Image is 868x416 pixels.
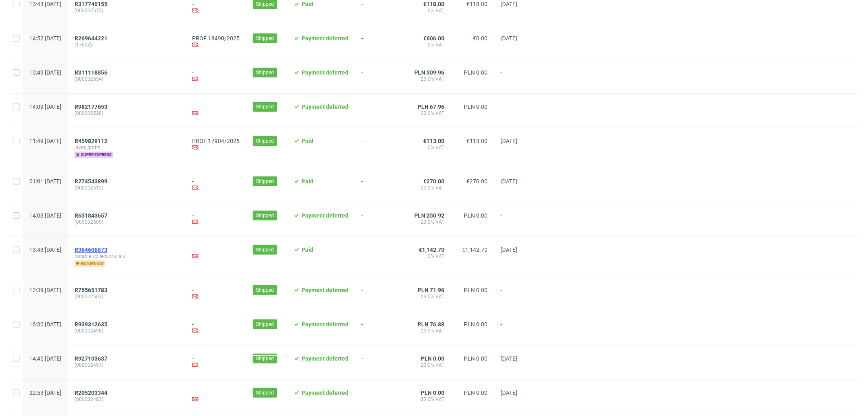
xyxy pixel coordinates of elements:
span: [DATE] [501,35,517,42]
span: - [501,69,531,84]
span: 11:49 [DATE] [29,138,61,144]
span: - [361,1,401,15]
span: Shipped [256,69,274,76]
div: - [192,212,240,227]
span: €118.00 [423,1,444,7]
span: Paid [302,178,313,185]
span: (000002575) [74,7,179,14]
span: javor_gmbh [74,144,179,151]
a: R982177653 [74,103,109,110]
a: R927103637 [74,355,109,362]
span: €1,142.70 [462,247,488,253]
span: €606.00 [423,35,444,42]
span: (17602) [74,42,179,48]
span: €118.00 [466,1,488,7]
div: - [192,247,240,261]
span: 0% VAT [414,144,444,151]
span: PLN 71.96 [418,287,444,293]
span: Payment deferred [302,287,348,293]
span: PLN 0.00 [464,212,488,219]
a: PROF 17904/2025 [192,138,240,144]
span: Shipped [256,212,274,219]
div: - [192,178,240,192]
span: Payment deferred [302,321,348,328]
span: €1,142.70 [419,247,444,253]
span: €0.00 [473,35,488,42]
div: - [192,1,240,15]
span: PLN 67.96 [418,103,444,110]
span: 20.0% VAT [414,185,444,191]
span: Paid [302,247,313,253]
span: - [361,355,401,370]
span: 23.0% VAT [414,219,444,225]
span: Payment deferred [302,35,348,42]
a: R269644221 [74,35,109,42]
span: 14:09 [DATE] [29,103,61,110]
span: - [361,212,401,227]
span: PLN 250.92 [414,212,444,219]
span: - [361,287,401,301]
span: - [501,212,531,227]
span: €113.00 [423,138,444,144]
a: R459829112 [74,138,109,144]
span: 14:45 [DATE] [29,355,61,362]
span: (000002497) [74,362,179,368]
span: super express [74,152,113,158]
span: PLN 0.00 [421,390,444,396]
span: - [501,103,531,118]
span: Shipped [256,178,274,185]
span: (000002520) [74,110,179,117]
span: 23.0% VAT [414,110,444,117]
span: PLN 0.00 [421,355,444,362]
span: - [361,138,401,158]
span: Payment deferred [302,69,348,76]
span: Shipped [256,321,274,328]
span: R939312635 [74,321,107,328]
span: Shipped [256,35,274,42]
span: R205203344 [74,390,107,396]
span: 22:53 [DATE] [29,390,61,396]
div: - [192,69,240,84]
span: Payment deferred [302,355,348,362]
span: 23.0% VAT [414,293,444,300]
span: Shipped [256,137,274,145]
span: 13:43 [DATE] [29,247,61,253]
span: PLN 0.00 [464,103,488,110]
div: - [192,390,240,404]
span: 01:01 [DATE] [29,178,61,185]
span: Shipped [256,246,274,253]
span: €113.00 [466,138,488,144]
div: - [192,287,240,301]
span: R311118856 [74,69,107,76]
div: - [192,321,240,335]
span: R631843657 [74,212,107,219]
span: 14:52 [DATE] [29,35,61,42]
span: - [361,35,401,49]
span: R317740155 [74,1,107,7]
span: (000002509) [74,219,179,225]
span: - [361,178,401,192]
span: 23.0% VAT [414,76,444,82]
span: - [501,321,531,335]
span: (000002483) [74,396,179,403]
div: - [192,355,240,370]
span: [DATE] [501,247,517,253]
span: PLN 0.00 [464,355,488,362]
span: 0% VAT [414,253,444,260]
span: Paid [302,1,313,7]
span: - [361,390,401,404]
a: PROF 18490/2025 [192,35,240,42]
a: R274543899 [74,178,109,185]
a: R755651783 [74,287,109,293]
span: returning [74,260,105,267]
span: €270.00 [423,178,444,185]
span: Shipped [256,355,274,362]
span: notable_collections_slu [74,253,179,260]
span: Payment deferred [302,212,348,219]
span: 23.0% VAT [414,396,444,403]
span: 0% VAT [414,7,444,14]
span: PLN 76.88 [418,321,444,328]
span: Paid [302,138,313,144]
span: [DATE] [501,390,517,396]
span: 10:49 [DATE] [29,69,61,76]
